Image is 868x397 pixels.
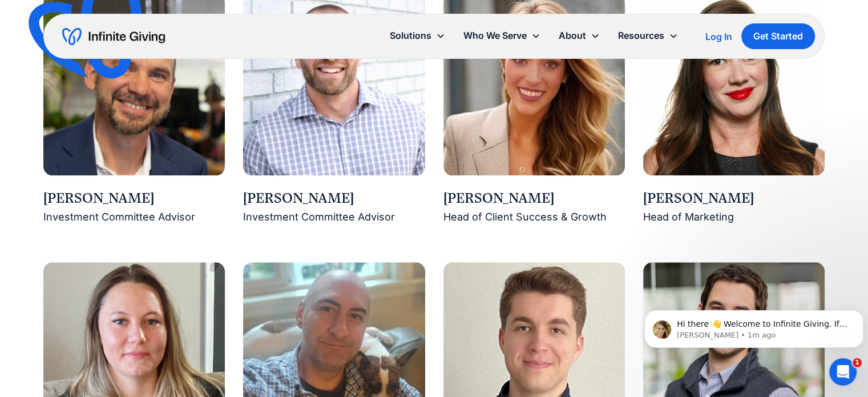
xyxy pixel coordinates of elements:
[643,189,825,208] div: [PERSON_NAME]
[463,28,527,43] div: Who We Serve
[454,23,550,48] div: Who We Serve
[705,32,732,41] div: Log In
[550,23,609,48] div: About
[618,28,664,43] div: Resources
[243,189,425,208] div: [PERSON_NAME]
[829,358,857,386] iframe: Intercom live chat
[640,286,868,366] iframe: Intercom notifications message
[381,23,454,48] div: Solutions
[609,23,687,48] div: Resources
[43,208,225,226] div: Investment Committee Advisor
[853,358,862,367] span: 1
[559,28,586,43] div: About
[643,208,825,226] div: Head of Marketing
[43,189,225,208] div: [PERSON_NAME]
[443,208,625,226] div: Head of Client Success & Growth
[62,27,165,46] a: home
[390,28,431,43] div: Solutions
[705,30,732,43] a: Log In
[741,23,815,49] a: Get Started
[243,208,425,226] div: Investment Committee Advisor
[443,189,625,208] div: [PERSON_NAME]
